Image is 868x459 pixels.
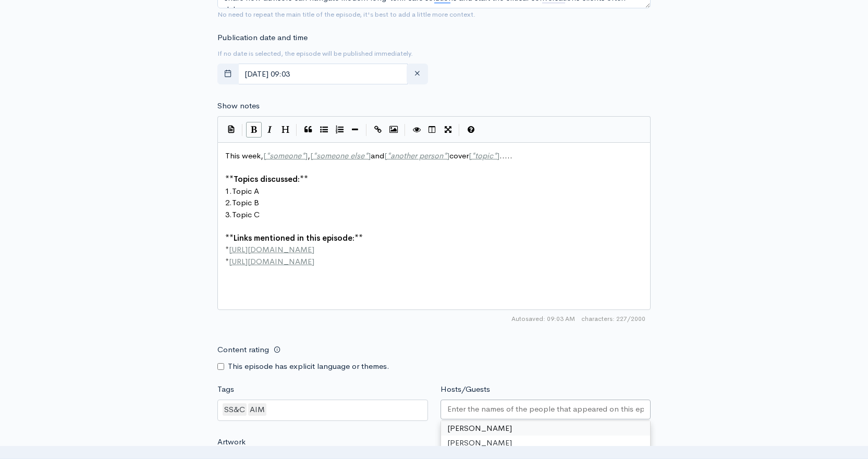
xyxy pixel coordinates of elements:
span: Topic A [232,186,259,196]
button: Heading [277,122,293,138]
button: Italic [262,122,277,138]
label: Publication date and time [217,32,308,44]
span: Topics discussed: [234,174,300,184]
button: Toggle Side by Side [424,122,440,138]
button: toggle [217,64,239,85]
i: | [405,124,406,136]
span: Topic C [232,209,260,219]
label: Artwork [217,436,246,448]
button: Insert Show Notes Template [223,121,239,137]
label: Content rating [217,339,269,361]
span: [URL][DOMAIN_NAME] [229,244,314,254]
span: [URL][DOMAIN_NAME] [229,256,314,266]
span: topic [475,151,493,160]
button: Insert Horizontal Line [347,122,363,138]
span: ] [368,151,371,160]
label: Hosts/Guests [441,383,490,395]
span: someone [270,151,301,160]
div: SS&C [223,403,247,416]
span: Autosaved: 09:03 AM [511,314,575,324]
span: Topic B [232,197,259,207]
span: [ [469,151,471,160]
i: | [366,124,367,136]
span: another person [390,151,443,160]
span: [ [310,151,313,160]
button: Toggle Preview [409,122,424,138]
label: Tags [217,383,234,395]
button: Generic List [316,122,332,138]
span: ] [447,151,449,160]
input: Enter the names of the people that appeared on this episode [447,403,644,415]
label: Show notes [217,100,260,112]
div: AIM [248,403,266,416]
span: someone else [316,151,364,160]
button: Toggle Fullscreen [440,122,456,138]
i: | [242,124,243,136]
span: This week, , and cover ..... [225,151,512,160]
span: Links mentioned in this episode: [234,233,354,243]
span: 2. [225,197,232,207]
span: 1. [225,186,232,196]
span: [ [263,151,266,160]
span: [ [384,151,387,160]
button: Numbered List [332,122,347,138]
div: [PERSON_NAME] [441,421,651,436]
button: clear [407,64,428,85]
span: 227/2000 [581,314,645,324]
span: ] [497,151,499,160]
button: Bold [246,122,262,138]
i: | [296,124,297,136]
button: Insert Image [386,122,401,138]
div: [PERSON_NAME] [441,436,651,451]
button: Quote [300,122,316,138]
small: No need to repeat the main title of the episode, it's best to add a little more context. [217,10,475,19]
button: Create Link [370,122,386,138]
span: ] [305,151,308,160]
small: If no date is selected, the episode will be published immediately. [217,49,413,58]
i: | [459,124,460,136]
label: This episode has explicit language or themes. [228,361,389,373]
button: Markdown Guide [463,122,479,138]
span: 3. [225,209,232,219]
